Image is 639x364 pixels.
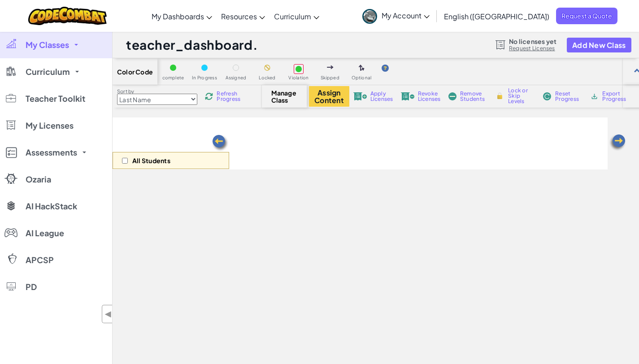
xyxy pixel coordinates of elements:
span: Assessments [26,148,77,156]
span: My Classes [26,41,69,49]
span: My Licenses [26,121,74,130]
a: Curriculum [270,4,324,28]
img: CodeCombat logo [28,7,107,25]
h1: teacher_dashboard. [126,36,258,53]
button: Add New Class [567,38,631,52]
span: Curriculum [274,12,311,21]
span: Skipped [321,75,339,80]
label: Sort by [117,88,197,95]
span: Optional [352,75,372,80]
a: Request a Quote [556,8,617,24]
span: Revoke Licenses [418,91,441,102]
img: IconArchive.svg [590,92,599,100]
p: All Students [132,157,170,164]
span: ◀ [104,308,112,321]
img: IconReload.svg [205,92,213,100]
img: IconSkippedLevel.svg [327,65,334,69]
span: Violation [288,75,309,80]
span: complete [162,75,184,80]
span: Remove Students [460,91,487,102]
span: In Progress [192,75,217,80]
span: My Account [382,11,430,20]
button: Assign Content [309,86,349,107]
img: IconOptionalLevel.svg [359,65,365,72]
span: AI League [26,229,64,237]
span: Resources [221,12,257,21]
img: IconRemoveStudents.svg [448,92,456,100]
img: Arrow_Left.png [211,134,229,152]
img: IconLicenseRevoke.svg [401,92,414,100]
a: My Account [358,2,434,30]
img: avatar [362,9,377,24]
span: Manage Class [271,89,298,104]
span: Ozaria [26,175,51,183]
span: Refresh Progress [217,91,244,102]
span: My Dashboards [152,12,204,21]
img: IconReset.svg [543,92,552,100]
img: IconLicenseApply.svg [353,92,367,100]
span: Teacher Toolkit [26,95,85,103]
a: English ([GEOGRAPHIC_DATA]) [439,4,554,28]
a: Request Licenses [509,45,556,52]
span: English ([GEOGRAPHIC_DATA]) [444,12,549,21]
span: Locked [259,75,275,80]
a: My Dashboards [147,4,217,28]
span: Color Code [117,68,153,75]
span: Apply Licenses [370,91,393,102]
span: Assigned [226,75,247,80]
span: Lock or Skip Levels [508,88,535,104]
span: AI HackStack [26,202,77,210]
span: Reset Progress [555,91,582,102]
a: Resources [217,4,270,28]
img: IconLock.svg [495,92,504,100]
span: No licenses yet [509,38,556,45]
span: Export Progress [602,91,630,102]
span: Curriculum [26,68,70,76]
img: Arrow_Left.png [609,134,626,152]
img: IconHint.svg [382,65,389,72]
